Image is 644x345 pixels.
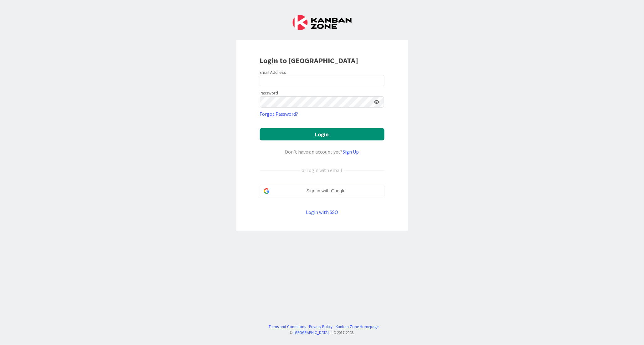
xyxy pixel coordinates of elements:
[260,69,286,75] label: Email Address
[294,330,329,335] a: [GEOGRAPHIC_DATA]
[260,185,384,197] div: Sign in with Google
[260,148,384,155] div: Don’t have an account yet?
[343,149,359,155] a: Sign Up
[260,90,278,96] label: Password
[272,188,380,194] span: Sign in with Google
[309,324,332,330] a: Privacy Policy
[260,128,384,140] button: Login
[306,209,338,215] a: Login with SSO
[269,324,306,330] a: Terms and Conditions
[260,56,358,65] b: Login to [GEOGRAPHIC_DATA]
[265,330,379,336] div: © LLC 2017- 2025 .
[260,110,298,118] a: Forgot Password?
[293,15,352,30] img: Kanban Zone
[336,324,379,330] a: Kanban Zone Homepage
[300,166,344,174] div: or login with email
